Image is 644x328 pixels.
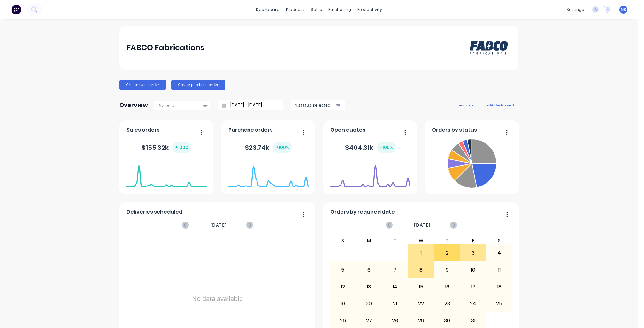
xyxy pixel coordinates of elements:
[308,5,325,14] div: sales
[482,101,518,109] button: edit dashboard
[354,5,385,14] div: productivity
[408,237,434,244] div: W
[172,142,191,153] div: + 100 %
[11,5,21,14] img: Factory
[434,296,460,312] div: 23
[126,41,204,54] div: FABCO Fabrications
[460,237,486,244] div: F
[382,279,408,295] div: 14
[325,5,354,14] div: purchasing
[408,279,434,295] div: 15
[460,262,486,278] div: 10
[460,296,486,312] div: 24
[414,222,431,229] span: [DATE]
[245,142,292,153] div: $ 23.74k
[273,142,292,153] div: + 100 %
[408,245,434,261] div: 1
[126,208,182,216] span: Deliveries scheduled
[487,262,512,278] div: 11
[330,262,356,278] div: 5
[434,245,460,261] div: 2
[408,262,434,278] div: 8
[486,237,512,244] div: S
[210,222,227,229] span: [DATE]
[432,126,477,134] span: Orders by status
[126,126,160,134] span: Sales orders
[330,296,356,312] div: 19
[487,245,512,261] div: 4
[283,5,308,14] div: products
[434,237,460,244] div: T
[408,296,434,312] div: 22
[330,279,356,295] div: 12
[356,262,382,278] div: 6
[487,279,512,295] div: 18
[253,5,283,14] a: dashboard
[377,142,396,153] div: + 100 %
[563,5,587,14] div: settings
[330,237,356,244] div: S
[330,126,365,134] span: Open quotes
[171,80,225,90] button: Create purchase order
[291,100,345,110] button: 4 status selected
[382,237,408,244] div: T
[356,237,382,244] div: M
[466,34,511,61] img: FABCO Fabrications
[434,279,460,295] div: 16
[621,7,626,12] span: NB
[356,296,382,312] div: 20
[382,262,408,278] div: 7
[345,142,396,153] div: $ 404.31k
[460,245,486,261] div: 3
[119,80,166,90] button: Create sales order
[434,262,460,278] div: 9
[119,99,148,112] div: Overview
[356,279,382,295] div: 13
[142,142,191,153] div: $ 155.32k
[487,296,512,312] div: 25
[460,279,486,295] div: 17
[295,102,335,108] div: 4 status selected
[228,126,273,134] span: Purchase orders
[382,296,408,312] div: 21
[455,101,479,109] button: add card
